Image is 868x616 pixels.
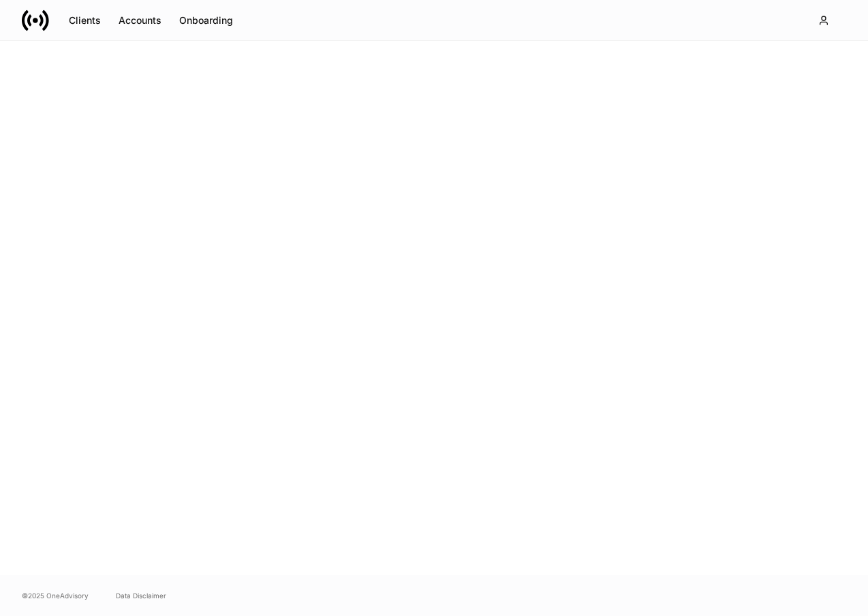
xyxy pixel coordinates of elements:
[110,10,170,31] button: Accounts
[116,590,166,601] a: Data Disclaimer
[170,10,242,31] button: Onboarding
[119,16,161,25] div: Accounts
[179,16,233,25] div: Onboarding
[22,590,89,601] span: © 2025 OneAdvisory
[69,16,101,25] div: Clients
[60,10,110,31] button: Clients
